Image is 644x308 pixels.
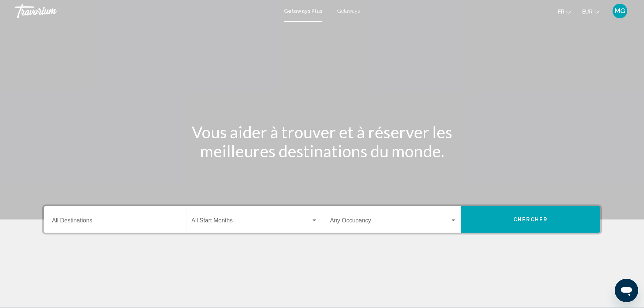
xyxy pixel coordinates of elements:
iframe: Bouton de lancement de la fenêtre de messagerie [615,279,638,302]
span: fr [558,9,564,15]
button: Chercher [461,206,600,233]
a: Travorium [15,4,277,18]
div: Search widget [44,206,600,233]
button: Change language [558,6,571,17]
a: Getaways [337,8,360,14]
span: Chercher [513,217,548,223]
span: MG [615,7,625,15]
button: User Menu [610,3,629,19]
span: EUR [582,9,592,15]
a: Getaways Plus [284,8,322,14]
button: Change currency [582,6,599,17]
h1: Vous aider à trouver et à réserver les meilleures destinations du monde. [185,123,459,161]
